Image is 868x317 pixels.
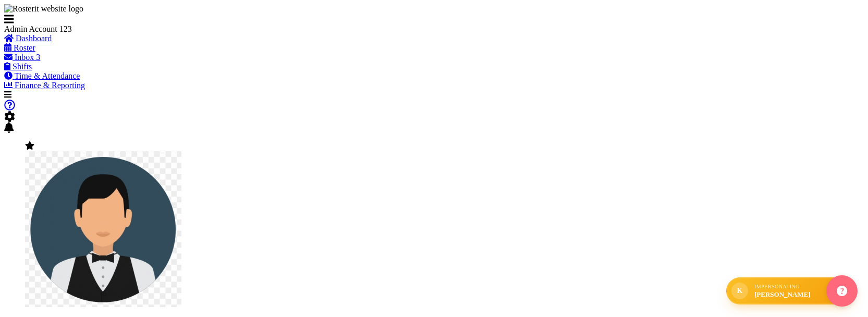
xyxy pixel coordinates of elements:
[754,290,825,299] div: [PERSON_NAME]
[14,43,35,52] span: Roster
[754,284,825,289] div: Impersonating
[4,81,85,90] a: Finance & Reporting
[837,286,847,296] img: help-xxl-2.png
[4,43,35,52] a: Roster
[15,53,34,62] span: Inbox
[737,287,743,295] span: K
[36,53,40,62] span: 3
[4,34,52,43] a: Dashboard
[4,62,32,71] a: Shifts
[16,34,52,43] span: Dashboard
[15,71,80,80] span: Time & Attendance
[13,62,32,71] span: Shifts
[15,81,85,90] span: Finance & Reporting
[4,71,80,80] a: Time & Attendance
[4,53,40,62] a: Inbox 3
[25,151,181,307] img: wu-kevin5aaed71ed01d5805973613cd15694a89.png
[4,4,83,14] img: Rosterit website logo
[4,25,161,34] div: Admin Account 123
